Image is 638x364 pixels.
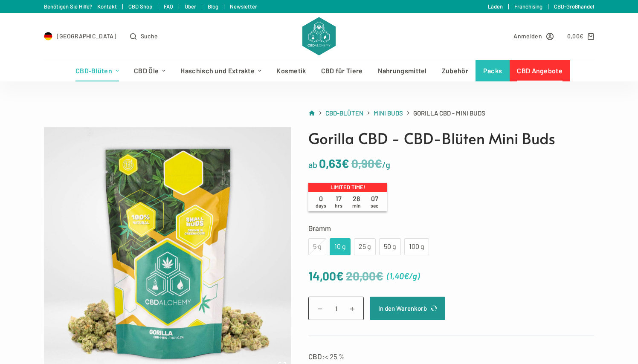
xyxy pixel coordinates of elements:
a: Benötigen Sie Hilfe? Kontakt [44,3,117,10]
span: € [336,269,344,283]
span: days [316,202,326,208]
label: Gramm [308,222,594,234]
div: 25 g [359,241,371,252]
span: € [376,269,383,283]
img: CBD Alchemy [302,17,336,55]
span: 0 [312,194,330,209]
bdi: 20,00 [346,269,383,283]
a: CBD-Blüten [68,60,126,81]
a: Haschisch und Extrakte [173,60,269,81]
a: FAQ [164,3,173,10]
span: min [352,202,361,208]
span: 17 [330,194,348,209]
span: Gorilla CBD - Mini Buds [413,108,485,118]
a: Kosmetik [269,60,313,81]
span: Anmelden [513,31,542,41]
a: Mini Buds [374,108,403,118]
a: CBD Öle [127,60,173,81]
span: Suche [141,31,158,41]
h1: Gorilla CBD - CBD-Blüten Mini Buds [308,127,594,150]
p: Limited time! [308,183,387,192]
bdi: 0,00 [567,32,584,40]
a: CBD Angebote [510,60,570,81]
span: ( ) [387,269,420,283]
a: Newsletter [230,3,257,10]
button: Open search form [130,31,158,41]
nav: Header-Menü [68,60,570,81]
a: Shopping cart [567,31,594,41]
div: 10 g [335,241,345,252]
span: ab [308,159,317,170]
a: Packs [476,60,510,81]
a: Anmelden [513,31,553,41]
span: /g [409,271,417,281]
div: 100 g [409,241,424,252]
a: CBD Shop [128,3,152,10]
bdi: 14,00 [308,269,344,283]
a: Franchising [514,3,542,10]
div: 50 g [384,241,396,252]
bdi: 0,90 [351,156,382,170]
span: € [374,156,382,170]
img: DE Flag [44,32,52,40]
a: Nahrungsmittel [370,60,434,81]
input: Produktmenge [308,297,364,320]
span: CBD-Blüten [325,109,363,117]
a: Läden [488,3,503,10]
span: 07 [365,194,383,209]
a: Über [185,3,196,10]
bdi: 1,40 [389,271,409,281]
span: hrs [335,202,342,208]
button: In den Warenkorb [370,297,445,320]
span: 28 [348,194,365,209]
span: [GEOGRAPHIC_DATA] [57,31,116,41]
a: CBD für Tiere [313,60,370,81]
span: € [342,156,349,170]
a: Select Country [44,31,116,41]
strong: CBD: [308,352,325,361]
a: CBD-Großhandel [554,3,594,10]
span: /g [382,159,390,170]
span: € [404,271,409,281]
a: Zubehör [434,60,476,81]
a: Blog [208,3,218,10]
span: Mini Buds [374,109,403,117]
a: CBD-Blüten [325,108,363,118]
span: sec [371,202,378,208]
span: € [580,32,583,40]
bdi: 0,63 [319,156,349,170]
